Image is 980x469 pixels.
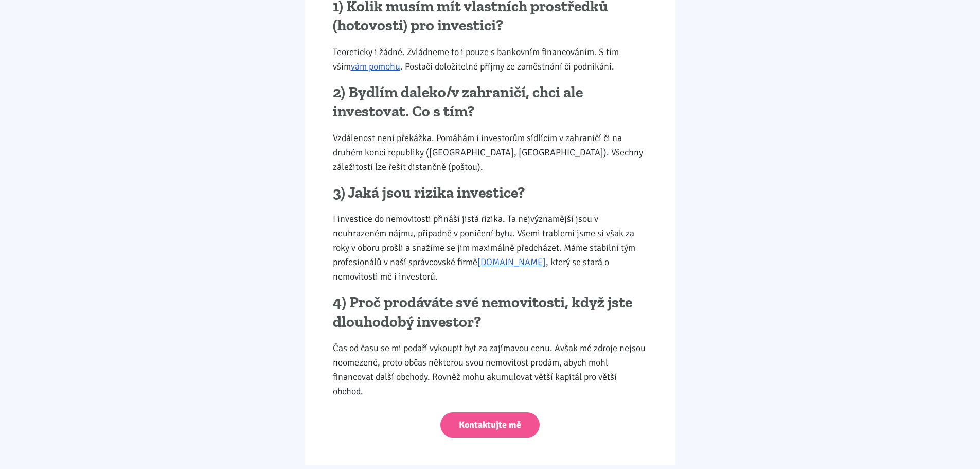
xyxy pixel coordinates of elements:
h3: 3) Jaká jsou rizika investice? [333,183,648,203]
h3: 2) Bydlím daleko/v zahraničí, chci ale investovat. Co s tím? [333,83,648,121]
p: I investice do nemovitosti přináší jistá rizika. Ta nejvýznamější jsou v neuhrazeném nájmu, přípa... [333,212,648,284]
a: vám pomohu [351,61,400,72]
p: Čas od času se mi podaří vykoupit byt za zajímavou cenu. Avšak mé zdroje nejsou neomezené, proto ... [333,341,648,398]
a: [DOMAIN_NAME] [477,256,546,268]
a: Kontaktujte mě [440,412,540,438]
h3: 4) Proč prodáváte své nemovitosti, když jste dlouhodobý investor? [333,293,648,332]
p: Vzdálenost není překážka. Pomáhám i investorům sídlícím v zahraničí či na druhém konci republiky ... [333,131,648,174]
p: Teoreticky i žádné. Zvládneme to i pouze s bankovním financováním. S tím vším . Postačí doložitel... [333,45,648,74]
